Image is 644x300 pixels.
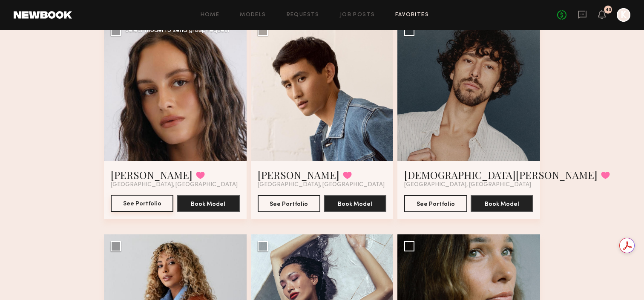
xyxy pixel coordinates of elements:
[258,168,339,182] a: [PERSON_NAME]
[404,168,598,182] a: [DEMOGRAPHIC_DATA][PERSON_NAME]
[404,195,467,212] button: See Portfolio
[258,182,385,188] span: [GEOGRAPHIC_DATA], [GEOGRAPHIC_DATA]
[111,182,238,188] span: [GEOGRAPHIC_DATA], [GEOGRAPHIC_DATA]
[395,12,429,18] a: Favorites
[125,28,230,34] div: Select model to send group request
[617,8,630,22] a: K
[177,195,239,212] button: Book Model
[471,195,533,212] button: Book Model
[324,200,386,207] a: Book Model
[111,195,173,212] button: See Portfolio
[287,12,319,18] a: Requests
[605,8,611,12] div: 43
[177,200,239,207] a: Book Model
[111,168,193,182] a: [PERSON_NAME]
[404,182,531,188] span: [GEOGRAPHIC_DATA], [GEOGRAPHIC_DATA]
[240,12,266,18] a: Models
[324,195,386,212] button: Book Model
[340,12,375,18] a: Job Posts
[111,195,173,212] a: See Portfolio
[201,12,220,18] a: Home
[471,200,533,207] a: Book Model
[258,195,320,212] button: See Portfolio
